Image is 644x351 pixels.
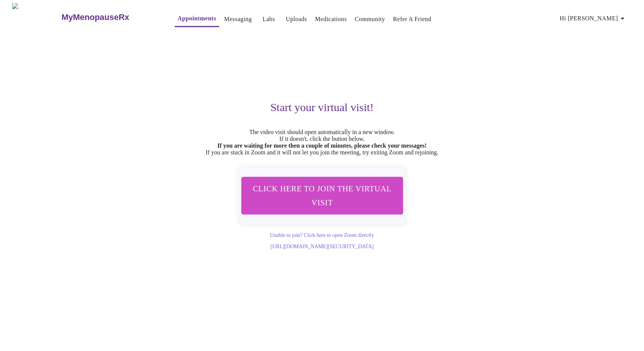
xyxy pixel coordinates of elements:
strong: If you are waiting for more then a couple of minutes, please check your messages! [217,142,427,149]
a: Appointments [178,13,216,24]
button: Refer a Friend [390,12,435,27]
a: [URL][DOMAIN_NAME][SECURITY_DATA] [271,244,373,249]
button: Appointments [175,11,219,27]
span: Hi [PERSON_NAME] [560,13,627,24]
button: Click here to join the virtual visit [241,177,403,214]
span: Click here to join the virtual visit [251,182,393,209]
a: Messaging [224,14,252,24]
a: Community [355,14,385,24]
button: Community [352,12,388,27]
button: Uploads [283,12,310,27]
h3: MyMenopauseRx [61,12,129,22]
button: Medications [312,12,350,27]
a: MyMenopauseRx [60,4,159,31]
a: Medications [315,14,347,24]
h3: Start your virtual visit! [90,101,555,114]
button: Labs [257,12,281,27]
button: Messaging [221,12,255,27]
p: The video visit should open automatically in a new window. If it doesn't, click the button below.... [90,129,555,156]
a: Labs [263,14,275,24]
a: Refer a Friend [393,14,432,24]
a: Unable to join? Click here to open Zoom directly [270,232,374,238]
a: Uploads [286,14,307,24]
button: Hi [PERSON_NAME] [557,11,630,26]
img: MyMenopauseRx Logo [12,3,60,31]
